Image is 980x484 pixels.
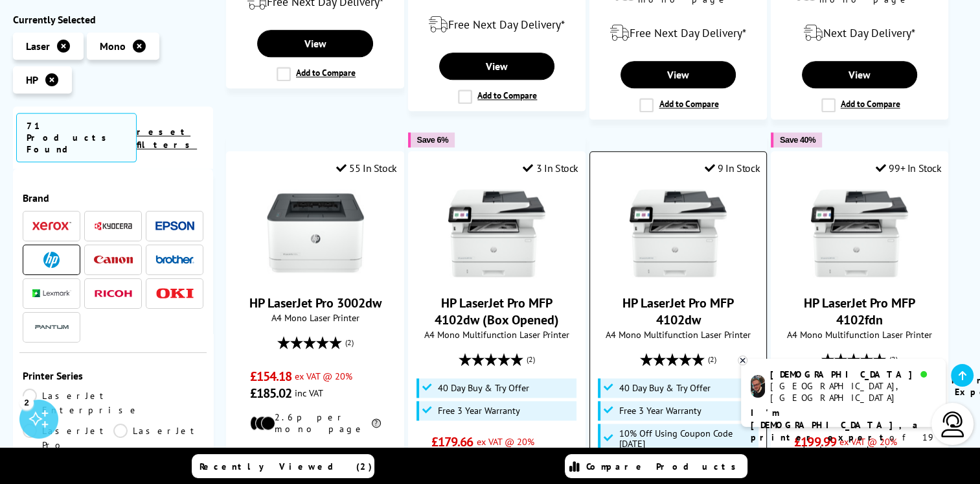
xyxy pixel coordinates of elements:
div: [DEMOGRAPHIC_DATA] [770,369,935,380]
a: Recently Viewed (2) [192,454,374,478]
a: Ricoh [94,285,133,302]
label: Add to Compare [277,67,356,81]
span: (2) [708,347,716,372]
span: Mono [100,40,126,53]
img: Kyocera [94,221,133,231]
button: Save 40% [771,132,822,147]
span: Printer Series [23,369,203,382]
img: Canon [94,256,133,264]
span: 71 Products Found [16,113,137,162]
div: [GEOGRAPHIC_DATA], [GEOGRAPHIC_DATA] [770,380,935,404]
label: Add to Compare [639,98,718,112]
div: 99+ In Stock [876,162,942,175]
span: inc VAT [295,387,323,399]
img: HP LaserJet Pro MFP 4102dw [630,184,727,282]
a: LaserJet Pro [23,424,113,452]
a: HP LaserJet Pro MFP 4102dw (Box Opened) [435,295,559,328]
span: (2) [889,347,898,372]
img: Pantum [32,320,71,335]
a: HP LaserJet Pro MFP 4102dw [622,295,734,328]
a: Pantum [32,319,71,335]
b: I'm [DEMOGRAPHIC_DATA], a printer expert [751,407,922,443]
span: A4 Mono Multifunction Laser Printer [415,328,578,341]
a: View [802,61,917,88]
img: HP LaserJet Pro 3002dw [267,184,364,282]
div: modal_delivery [415,6,578,43]
img: HP [43,252,60,268]
span: (2) [345,330,354,355]
span: (2) [527,347,535,372]
a: Compare Products [565,454,747,478]
span: Laser [26,40,50,53]
a: OKI [155,285,194,302]
img: HP LaserJet Pro MFP 4102fdn [811,184,908,282]
span: A4 Mono Multifunction Laser Printer [778,328,941,341]
a: Lexmark [32,285,71,302]
a: LaserJet Enterprise [23,389,140,417]
span: Compare Products [586,461,743,472]
a: HP LaserJet Pro 3002dw [249,295,382,311]
button: Save 6% [408,132,455,147]
img: OKI [155,288,194,299]
div: modal_delivery [233,444,396,481]
a: View [257,30,372,57]
a: View [621,61,736,88]
img: Lexmark [32,290,71,298]
span: ex VAT @ 20% [295,370,352,382]
div: 55 In Stock [336,162,397,175]
span: £179.66 [431,433,473,450]
a: Canon [94,252,133,268]
img: Ricoh [94,290,133,297]
a: HP LaserJet Pro MFP 4102fdn [804,295,915,328]
a: HP LaserJet Pro MFP 4102dw [630,271,727,284]
span: Brand [23,191,203,204]
img: chris-livechat.png [751,375,765,398]
span: £185.02 [250,385,292,402]
span: A4 Mono Laser Printer [233,311,396,324]
span: Free 3 Year Warranty [619,405,701,416]
img: Epson [155,221,194,231]
span: Recently Viewed (2) [199,461,372,472]
img: user-headset-light.svg [940,411,966,437]
img: HP LaserJet Pro MFP 4102dw (Box Opened) [448,184,545,282]
li: 2.6p per mono page [250,411,381,435]
p: of 19 years! I can help you choose the right product [751,407,936,481]
img: Xerox [32,222,71,231]
a: Brother [155,252,194,268]
span: 10% Off Using Coupon Code [DATE] [619,428,755,449]
div: Currently Selected [13,13,213,26]
div: 9 In Stock [705,162,760,175]
div: 3 In Stock [523,162,578,175]
a: Kyocera [94,218,133,234]
label: Add to Compare [458,90,537,104]
div: 2 [19,395,34,409]
a: Epson [155,218,194,234]
span: 40 Day Buy & Try Offer [619,383,711,393]
span: Save 6% [417,135,448,145]
a: reset filters [137,126,197,151]
a: HP LaserJet Pro MFP 4102dw (Box Opened) [448,271,545,284]
a: HP LaserJet Pro MFP 4102fdn [811,271,908,284]
span: £154.18 [250,368,292,385]
span: 40 Day Buy & Try Offer [438,383,529,393]
a: LaserJet [113,424,204,452]
span: HP [26,73,38,86]
img: Brother [155,255,194,264]
a: HP LaserJet Pro 3002dw [267,271,364,284]
span: Free 3 Year Warranty [438,405,520,416]
a: Xerox [32,218,71,234]
a: View [439,53,554,80]
a: HP [32,252,71,268]
label: Add to Compare [821,98,900,112]
div: modal_delivery [778,15,941,51]
span: Save 40% [780,135,815,145]
span: ex VAT @ 20% [476,435,534,448]
span: A4 Mono Multifunction Laser Printer [597,328,760,341]
div: modal_delivery [597,15,760,51]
